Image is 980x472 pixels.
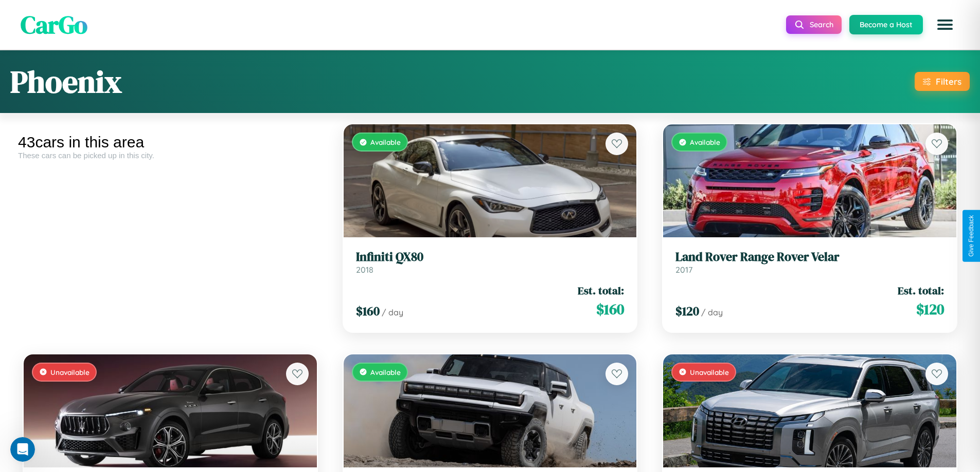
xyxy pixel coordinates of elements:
[382,307,403,317] span: / day
[21,8,87,42] span: CarGo
[690,138,720,146] span: Available
[18,151,323,160] div: These cars can be picked up in this city.
[356,303,380,319] span: $ 160
[578,283,624,298] span: Est. total:
[936,76,961,87] div: Filters
[675,265,692,275] span: 2017
[356,250,625,275] a: Infiniti QX802018
[690,368,729,376] span: Unavailable
[786,15,842,34] button: Search
[898,283,944,298] span: Est. total:
[915,72,970,91] button: Filters
[675,250,944,265] h3: Land Rover Range Rover Velar
[675,250,944,275] a: Land Rover Range Rover Velar2017
[370,138,401,146] span: Available
[675,303,699,319] span: $ 120
[50,368,90,376] span: Unavailable
[370,368,401,376] span: Available
[356,250,625,265] h3: Infiniti QX80
[10,61,122,103] h1: Phoenix
[968,215,975,257] div: Give Feedback
[356,265,373,275] span: 2018
[596,299,624,319] span: $ 160
[916,299,944,319] span: $ 120
[810,20,833,29] span: Search
[10,437,35,462] iframe: Intercom live chat
[849,15,923,34] button: Become a Host
[931,10,959,39] button: Open menu
[18,134,323,151] div: 43 cars in this area
[701,307,723,317] span: / day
